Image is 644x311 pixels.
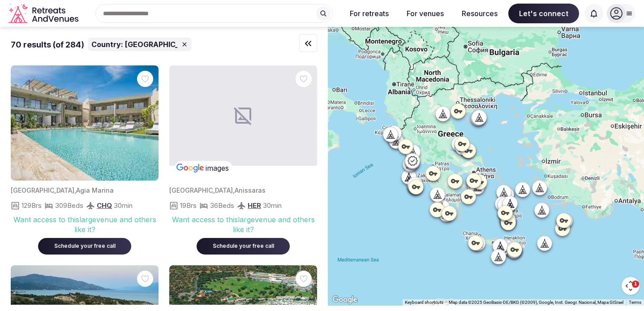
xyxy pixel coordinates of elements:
a: Visit the homepage [9,4,80,24]
div: Want access to this large venue and others like it? [169,215,317,235]
button: Keyboard shortcuts [405,299,443,306]
span: CHQ [97,201,112,210]
span: Let's connect [508,4,579,23]
span: Map data ©2025 GeoBasis-DE/BKG (©2009), Google, Inst. Geogr. Nacional, Mapa GISrael [449,300,623,305]
a: Open this area in Google Maps (opens a new window) [330,294,360,306]
span: 19 Brs [180,201,197,210]
img: Featured image for venue [11,65,159,181]
span: 30 min [263,201,282,210]
div: Want access to this large venue and others like it? [11,215,159,235]
button: Resources [455,4,505,23]
div: Schedule your free call [207,242,279,250]
span: 30 min [114,201,133,210]
span: [GEOGRAPHIC_DATA] [11,186,74,194]
a: Schedule your free call [197,241,290,250]
span: 36 Beds [210,201,234,210]
span: [GEOGRAPHIC_DATA] [169,186,233,194]
svg: Retreats and Venues company logo [9,4,80,24]
div: Schedule your free call [49,242,120,250]
span: 1 [632,281,639,288]
div: 70 results (of 284) [11,39,84,50]
button: For retreats [343,4,396,23]
span: HER [248,201,261,210]
button: Map camera controls [622,277,640,295]
a: Schedule your free call [38,241,131,250]
span: 129 Brs [21,201,42,210]
span: 309 Beds [55,201,83,210]
span: , [233,186,235,194]
a: images [175,161,232,175]
span: Country: [91,39,123,49]
span: Agia Marina [76,186,114,194]
button: For venues [399,4,451,23]
img: Google [330,294,360,306]
span: , [74,186,76,194]
span: [GEOGRAPHIC_DATA] [125,39,202,49]
span: Anissaras [235,186,266,194]
iframe: Intercom live chat [614,281,635,302]
a: Terms (opens in new tab) [629,300,641,305]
